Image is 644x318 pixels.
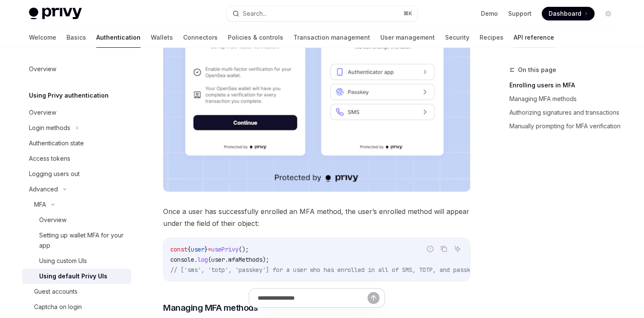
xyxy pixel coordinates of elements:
[39,271,107,281] div: Using default Privy UIs
[22,105,131,120] a: Overview
[509,106,622,119] a: Authorizing signatures and transactions
[22,269,131,284] a: Using default Privy UIs
[508,9,532,18] a: Support
[542,7,595,20] a: Dashboard
[198,256,208,263] span: log
[425,243,436,254] button: Report incorrect code
[480,27,503,48] a: Recipes
[228,27,283,48] a: Policies & controls
[22,299,131,315] a: Captcha on login
[228,256,262,263] span: mfaMethods
[22,253,131,269] a: Using custom UIs
[170,256,194,263] span: console
[39,230,126,251] div: Setting up wallet MFA for your app
[170,246,187,253] span: const
[29,64,56,74] div: Overview
[368,292,379,304] button: Send message
[66,27,86,48] a: Basics
[29,123,70,133] div: Login methods
[29,184,58,194] div: Advanced
[170,266,491,274] span: // ['sms', 'totp', 'passkey'] for a user who has enrolled in all of SMS, TOTP, and passkey MFA
[151,27,173,48] a: Wallets
[211,256,225,263] span: user
[29,138,84,148] div: Authentication state
[208,246,211,253] span: =
[39,215,66,225] div: Overview
[183,27,218,48] a: Connectors
[225,256,228,263] span: .
[438,243,449,254] button: Copy the contents from the code block
[204,246,208,253] span: }
[211,246,239,253] span: usePrivy
[293,27,370,48] a: Transaction management
[22,136,131,151] a: Authentication state
[380,27,435,48] a: User management
[29,27,56,48] a: Welcome
[22,212,131,228] a: Overview
[509,119,622,133] a: Manually prompting for MFA verification
[239,246,249,253] span: ();
[509,78,622,92] a: Enrolling users in MFA
[22,284,131,299] a: Guest accounts
[509,92,622,106] a: Managing MFA methods
[29,8,82,20] img: light logo
[29,153,70,164] div: Access tokens
[518,65,556,75] span: On this page
[243,9,267,19] div: Search...
[194,256,198,263] span: .
[29,169,80,179] div: Logging users out
[452,243,463,254] button: Ask AI
[34,302,82,312] div: Captcha on login
[187,246,191,253] span: {
[549,9,581,18] span: Dashboard
[96,27,141,48] a: Authentication
[601,7,615,20] button: Toggle dark mode
[191,246,204,253] span: user
[262,256,269,263] span: );
[445,27,469,48] a: Security
[22,228,131,253] a: Setting up wallet MFA for your app
[22,151,131,166] a: Access tokens
[39,256,87,266] div: Using custom UIs
[22,61,131,77] a: Overview
[29,90,109,101] h5: Using Privy authentication
[163,205,470,229] span: Once a user has successfully enrolled an MFA method, the user’s enrolled method will appear under...
[227,6,417,21] button: Search...⌘K
[514,27,554,48] a: API reference
[22,166,131,182] a: Logging users out
[29,107,56,118] div: Overview
[481,9,498,18] a: Demo
[208,256,211,263] span: (
[34,199,46,210] div: MFA
[403,10,412,17] span: ⌘ K
[34,286,78,297] div: Guest accounts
